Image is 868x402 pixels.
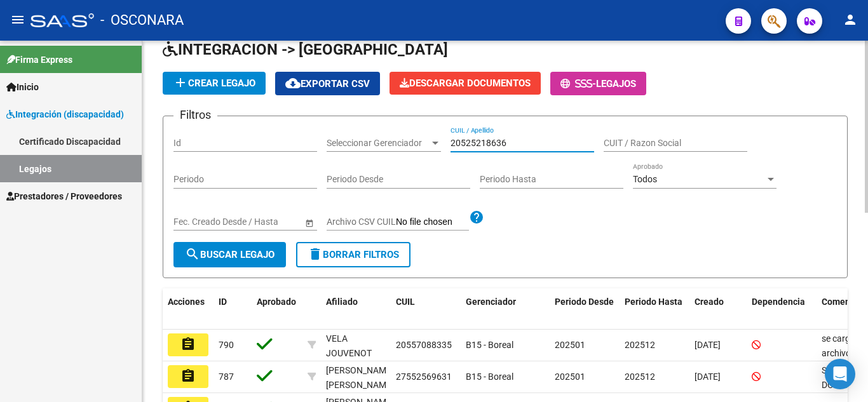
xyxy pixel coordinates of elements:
datatable-header-cell: Dependencia [747,288,817,330]
datatable-header-cell: Gerenciador [461,288,550,330]
span: - OSCONARA [100,6,184,34]
span: - [560,78,596,90]
span: Periodo Hasta [625,297,682,307]
mat-icon: assignment [180,368,196,384]
span: B15 - Boreal [466,372,513,382]
input: Fecha fin [231,217,293,227]
span: Integración (discapacidad) [6,107,124,121]
span: Exportar CSV [285,78,370,90]
span: Dependencia [752,297,805,307]
span: Aprobado [257,297,296,307]
mat-icon: search [185,246,200,262]
span: Seleccionar Gerenciador [327,138,430,149]
span: Inicio [6,80,39,94]
span: Periodo Desde [555,297,614,307]
datatable-header-cell: CUIL [391,288,461,330]
span: Descargar Documentos [400,77,531,89]
input: Fecha inicio [173,217,220,227]
button: Crear Legajo [163,72,266,95]
mat-icon: menu [10,12,25,27]
span: Firma Express [6,53,72,67]
button: Exportar CSV [275,72,380,95]
span: Acciones [168,297,205,307]
button: -Legajos [550,72,646,95]
span: Borrar Filtros [308,249,399,260]
button: Borrar Filtros [296,242,410,267]
span: 202512 [625,340,655,350]
datatable-header-cell: Acciones [163,288,214,330]
span: Afiliado [326,297,358,307]
span: 202512 [625,372,655,382]
button: Descargar Documentos [390,72,541,95]
mat-icon: person [843,12,858,27]
h3: Filtros [173,106,217,124]
mat-icon: delete [308,246,323,262]
span: Gerenciador [466,297,516,307]
span: Creado [695,297,724,307]
datatable-header-cell: Aprobado [252,288,302,330]
mat-icon: add [173,75,188,90]
span: B15 - Boreal [466,340,513,350]
span: 790 [219,340,234,350]
span: 27552569631 [396,372,452,382]
datatable-header-cell: Afiliado [321,288,391,330]
datatable-header-cell: Periodo Desde [550,288,620,330]
span: Buscar Legajo [185,249,275,260]
div: [PERSON_NAME] [PERSON_NAME] [326,363,394,392]
span: ID [219,297,227,307]
span: [DATE] [695,372,721,382]
input: Archivo CSV CUIL [396,217,469,228]
span: 202501 [555,372,585,382]
span: Crear Legajo [173,77,255,89]
span: Todos [633,174,657,184]
mat-icon: assignment [180,337,196,352]
span: 787 [219,372,234,382]
button: Open calendar [302,216,316,229]
span: INTEGRACION -> [GEOGRAPHIC_DATA] [163,41,448,58]
div: Open Intercom Messenger [825,359,855,389]
mat-icon: cloud_download [285,76,301,91]
datatable-header-cell: Creado [689,288,747,330]
span: Legajos [596,78,636,90]
span: 20557088335 [396,340,452,350]
datatable-header-cell: ID [214,288,252,330]
span: Archivo CSV CUIL [327,217,396,227]
span: Prestadores / Proveedores [6,189,122,203]
span: CUIL [396,297,415,307]
span: 202501 [555,340,585,350]
span: [DATE] [695,340,721,350]
div: VELA JOUVENOT [PERSON_NAME] [326,332,394,375]
mat-icon: help [469,210,484,225]
datatable-header-cell: Periodo Hasta [620,288,689,330]
button: Buscar Legajo [173,242,286,267]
